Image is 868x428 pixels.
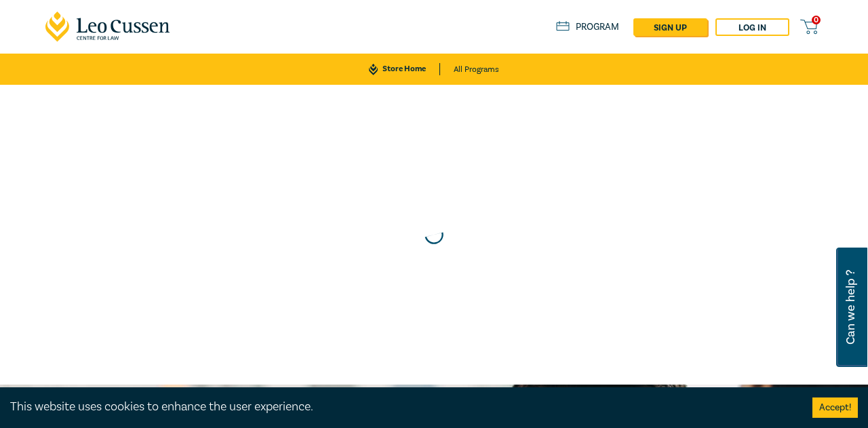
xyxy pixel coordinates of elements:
[10,398,792,416] div: This website uses cookies to enhance the user experience.
[454,54,499,85] a: All Programs
[715,18,789,36] a: Log in
[369,63,440,75] a: Store Home
[812,397,858,418] button: Accept cookies
[633,18,707,36] a: sign up
[556,21,619,33] a: Program
[812,16,821,24] span: 0
[844,256,857,359] span: Can we help ?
